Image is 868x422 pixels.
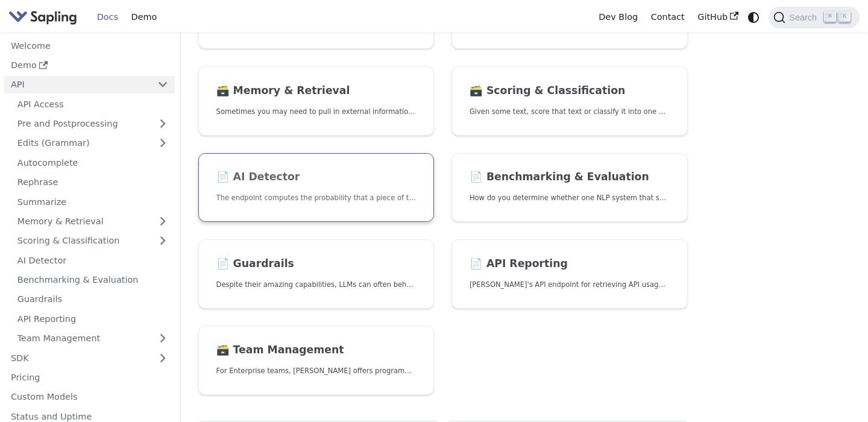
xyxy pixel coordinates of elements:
[216,84,417,98] h2: Memory & Retrieval
[11,291,175,308] a: Guardrails
[11,330,175,347] a: Team Management
[470,279,670,291] p: Sapling's API endpoint for retrieving API usage analytics.
[451,239,688,309] a: 📄️ API Reporting[PERSON_NAME]'s API endpoint for retrieving API usage analytics.
[8,8,81,26] a: Sapling.ai
[216,365,417,377] p: For Enterprise teams, Sapling offers programmatic team provisioning and management.
[198,66,435,136] a: 🗃️ Memory & RetrievalSometimes you may need to pull in external information that doesn't fit in t...
[198,153,435,222] a: 📄️ AI DetectorThe endpoint computes the probability that a piece of text is AI-generated,
[644,8,691,27] a: Contact
[198,239,435,309] a: 📄️ GuardrailsDespite their amazing capabilities, LLMs can often behave in undesired
[8,8,77,26] img: Sapling.ai
[198,326,435,395] a: 🗃️ Team ManagementFor Enterprise teams, [PERSON_NAME] offers programmatic team provisioning and m...
[824,11,836,22] kbd: ⌘
[745,8,763,26] button: Switch between dark and light mode (currently system mode)
[11,193,175,210] a: Summarize
[216,344,417,357] h2: Team Management
[592,8,644,27] a: Dev Blog
[125,8,163,27] a: Demo
[470,257,670,271] h2: API Reporting
[470,106,670,118] p: Given some text, score that text or classify it into one of a set of pre-specified categories.
[11,213,175,230] a: Memory & Retrieval
[4,76,151,93] a: API
[470,84,670,98] h2: Scoring & Classification
[216,257,417,271] h2: Guardrails
[151,76,175,93] button: Collapse sidebar category 'API'
[216,279,417,291] p: Despite their amazing capabilities, LLMs can often behave in undesired
[838,11,851,22] kbd: K
[4,57,175,74] a: Demo
[11,310,175,327] a: API Reporting
[4,349,151,367] a: SDK
[11,174,175,191] a: Rephrase
[470,192,670,204] p: How do you determine whether one NLP system that suggests edits
[11,271,175,289] a: Benchmarking & Evaluation
[470,171,670,184] h2: Benchmarking & Evaluation
[11,95,175,113] a: API Access
[11,154,175,171] a: Autocomplete
[691,8,744,27] a: GitHub
[785,13,824,22] span: Search
[216,192,417,204] p: The endpoint computes the probability that a piece of text is AI-generated,
[4,369,175,386] a: Pricing
[90,8,125,27] a: Docs
[216,171,417,184] h2: AI Detector
[4,37,175,54] a: Welcome
[216,106,417,118] p: Sometimes you may need to pull in external information that doesn't fit in the context size of an...
[769,7,859,28] button: Search (Command+K)
[4,388,175,406] a: Custom Models
[11,232,175,250] a: Scoring & Classification
[451,66,688,136] a: 🗃️ Scoring & ClassificationGiven some text, score that text or classify it into one of a set of p...
[11,115,175,133] a: Pre and Postprocessing
[151,349,175,367] button: Expand sidebar category 'SDK'
[451,153,688,222] a: 📄️ Benchmarking & EvaluationHow do you determine whether one NLP system that suggests edits
[11,251,175,269] a: AI Detector
[11,134,175,152] a: Edits (Grammar)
